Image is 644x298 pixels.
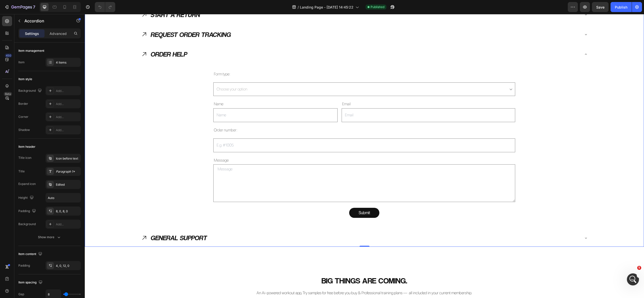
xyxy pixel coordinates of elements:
[24,18,67,24] p: Accordion
[129,94,253,108] input: Name
[56,182,79,187] div: Edited
[18,77,32,81] div: Item style
[18,208,37,215] div: Padding
[18,263,30,268] div: Padding
[264,194,295,204] button: Submit
[300,5,353,10] span: Landing Page - [DATE] 14:45:22
[371,5,384,9] span: Published
[129,124,430,138] input: E.g. #1005
[129,142,430,151] div: Message
[18,102,28,106] div: Border
[129,113,430,120] p: Order number:
[611,2,632,12] button: Publish
[637,266,641,270] span: 5
[66,218,122,230] p: GENERAL SUPPORT
[298,5,299,10] span: /
[18,115,28,119] div: Corner
[56,115,79,119] div: Add...
[18,279,44,286] div: Item spacing
[66,14,146,27] p: REQUEST ORDER TRACKING
[18,156,31,160] div: Title icon
[65,33,103,47] div: Rich Text Editor. Editing area: main
[66,34,102,46] p: ORDER HELP
[33,4,35,10] p: 7
[65,217,123,231] div: Rich Text Editor. Editing area: main
[4,92,12,96] div: Beta
[18,182,36,186] div: Expand icon
[18,194,35,201] div: Height
[5,54,12,58] div: 450
[65,14,147,27] div: Rich Text Editor. Editing area: main
[85,14,644,298] iframe: Design area
[50,31,67,36] p: Advanced
[56,264,79,268] div: 4, 0, 12, 0
[129,86,253,94] div: Name
[18,60,25,65] div: Item
[95,2,115,12] div: Undo/Redo
[274,195,285,203] div: Submit
[18,292,24,296] div: Gap
[129,57,430,64] p: Form type:
[18,144,35,149] div: Item header
[18,251,43,258] div: Item content
[38,235,61,240] div: Show more
[56,128,79,132] div: Add...
[18,222,36,226] div: Background
[18,87,43,94] div: Background
[56,89,79,93] div: Add...
[592,2,609,12] button: Save
[615,5,627,10] div: Publish
[18,48,44,53] div: Item management
[18,233,81,242] button: Show more
[25,31,39,36] p: Settings
[56,169,79,174] div: Paragraph 1*
[2,2,37,12] button: 7
[18,128,30,132] div: Shadow
[56,222,79,227] div: Add...
[1,275,559,283] p: An Ai-powered workout app, Try samples for free before you buy & Professional training plans — al...
[56,209,79,214] div: 8, 0, 8, 0
[257,94,431,108] input: Email
[18,169,25,174] div: Title
[257,86,431,94] div: Email
[56,60,79,65] div: 4 items
[56,102,79,106] div: Add...
[627,273,639,285] iframe: Intercom live chat
[56,156,79,161] div: Icon before text
[596,5,605,9] span: Save
[46,193,80,202] input: Auto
